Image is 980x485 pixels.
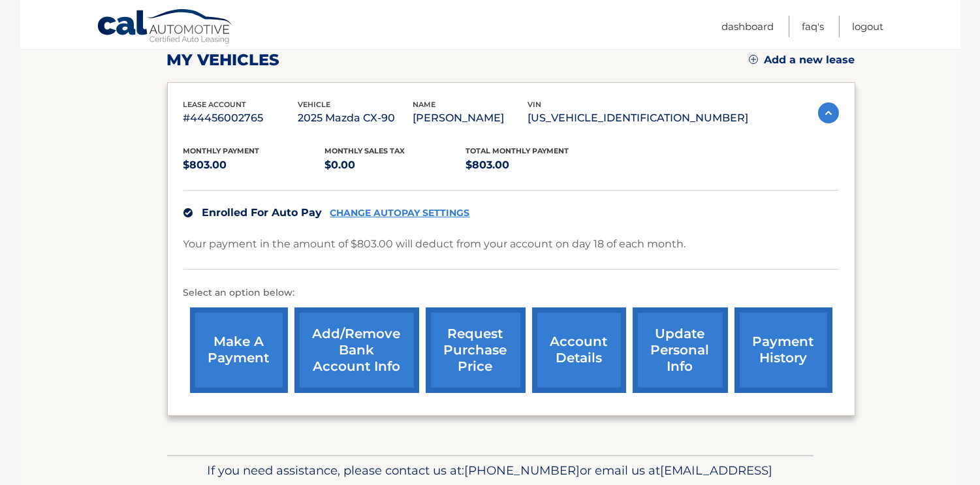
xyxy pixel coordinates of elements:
a: request purchase price [426,307,526,393]
a: Cal Automotive [97,8,234,46]
a: Add a new lease [749,54,855,67]
a: update personal info [633,307,728,393]
a: Logout [853,16,884,37]
img: add.svg [749,55,758,64]
span: Monthly Payment [183,146,260,155]
span: name [413,100,436,109]
p: Select an option below: [183,285,839,301]
span: [PHONE_NUMBER] [465,463,580,478]
span: lease account [183,100,247,109]
a: Add/Remove bank account info [294,307,419,393]
a: account details [532,307,626,393]
span: Total Monthly Payment [466,146,569,155]
img: check.svg [183,208,193,217]
img: accordion-active.svg [818,102,839,123]
p: [PERSON_NAME] [413,109,528,127]
p: Your payment in the amount of $803.00 will deduct from your account on day 18 of each month. [183,235,686,253]
span: vin [528,100,542,109]
a: make a payment [190,307,288,393]
p: 2025 Mazda CX-90 [298,109,413,127]
p: $0.00 [324,156,466,174]
p: [US_VEHICLE_IDENTIFICATION_NUMBER] [528,109,749,127]
p: $803.00 [183,156,325,174]
span: Enrolled For Auto Pay [202,206,323,219]
a: FAQ's [802,16,825,37]
a: Dashboard [722,16,774,37]
p: #44456002765 [183,109,298,127]
span: Monthly sales Tax [324,146,405,155]
a: payment history [735,307,832,393]
a: CHANGE AUTOPAY SETTINGS [330,208,470,219]
h2: my vehicles [167,50,280,70]
span: vehicle [298,100,331,109]
p: $803.00 [466,156,608,174]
